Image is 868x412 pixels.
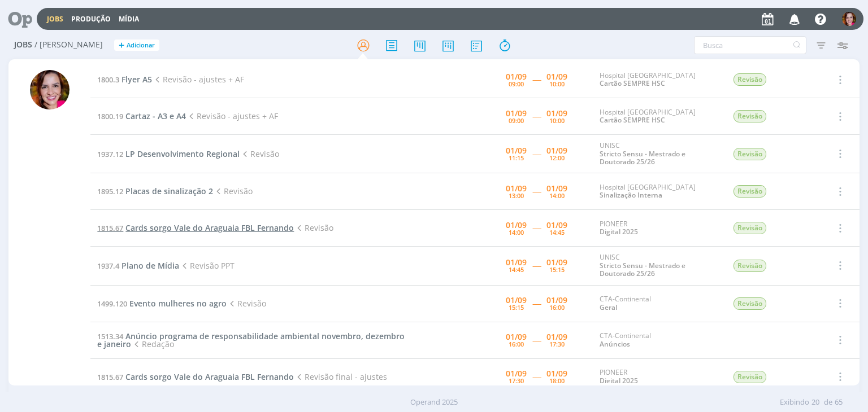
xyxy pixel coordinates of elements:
[125,148,240,159] span: LP Desenvolvimento Regional
[294,371,387,382] span: Revisão final - ajustes
[44,15,67,24] button: Jobs
[600,149,685,166] a: Stricto Sensu - Mestrado e Doutorado 25/26
[532,148,541,159] span: -----
[47,14,63,24] a: Jobs
[600,108,716,125] div: Hospital [GEOGRAPHIC_DATA]
[294,222,333,233] span: Revisão
[600,261,685,278] a: Stricto Sensu - Mestrado e Doutorado 25/26
[546,296,567,304] div: 01/09
[600,339,630,349] a: Anúncios
[506,333,527,341] div: 01/09
[125,371,294,382] span: Cards sorgo Vale do Araguaia FBL Fernando
[600,376,638,385] a: Digital 2025
[549,266,565,273] div: 15:15
[509,81,524,87] div: 09:00
[546,147,567,155] div: 01/09
[600,190,662,200] a: Sinalização Interna
[734,371,766,383] span: Revisão
[125,111,186,121] span: Cartaz - A3 e A4
[600,295,716,312] div: CTA-Continental
[549,155,565,161] div: 12:00
[97,371,294,382] a: 1815.67Cards sorgo Vale do Araguaia FBL Fernando
[734,222,766,234] span: Revisão
[546,73,567,81] div: 01/09
[152,74,244,85] span: Revisão - ajustes + AF
[509,192,524,199] div: 13:00
[734,260,766,272] span: Revisão
[240,148,279,159] span: Revisão
[71,14,111,24] a: Produção
[186,111,277,121] span: Revisão - ajustes + AF
[532,298,541,309] span: -----
[97,260,179,271] a: 1937.4Plano de Mídia
[549,378,565,384] div: 18:00
[600,332,716,348] div: CTA-Continental
[127,42,155,49] span: Adicionar
[532,335,541,345] span: -----
[600,303,617,312] a: Geral
[97,149,123,159] span: 1937.12
[97,223,123,233] span: 1815.67
[97,111,186,121] a: 1800.19Cartaz - A3 e A4
[97,222,294,233] a: 1815.67Cards sorgo Vale do Araguaia FBL Fernando
[532,186,541,196] span: -----
[509,341,524,347] div: 16:00
[97,148,240,159] a: 1937.12LP Desenvolvimento Regional
[506,185,527,192] div: 01/09
[509,378,524,384] div: 17:30
[600,369,716,385] div: PIONEER
[509,266,524,273] div: 14:45
[119,14,139,24] a: Mídia
[506,370,527,378] div: 01/09
[600,72,716,88] div: Hospital [GEOGRAPHIC_DATA]
[97,298,227,309] a: 1499.120Evento mulheres no agro
[97,111,123,121] span: 1800.19
[506,109,527,117] div: 01/09
[811,397,819,408] span: 20
[119,40,124,51] span: +
[780,397,809,408] span: Exibindo
[600,253,716,278] div: UNISC
[835,397,843,408] span: 65
[600,220,716,236] div: PIONEER
[546,370,567,378] div: 01/09
[97,372,123,382] span: 1815.67
[549,192,565,199] div: 14:00
[734,110,766,122] span: Revisão
[841,9,857,29] button: B
[532,371,541,382] span: -----
[97,74,152,85] a: 1800.3Flyer A5
[509,155,524,161] div: 11:15
[600,183,716,200] div: Hospital [GEOGRAPHIC_DATA]
[509,304,524,310] div: 15:15
[115,15,142,24] button: Mídia
[546,221,567,229] div: 01/09
[97,331,123,341] span: 1513.34
[532,74,541,85] span: -----
[546,333,567,341] div: 01/09
[549,117,565,124] div: 10:00
[509,229,524,235] div: 14:00
[131,339,173,349] span: Redação
[34,40,103,50] span: / [PERSON_NAME]
[213,186,252,196] span: Revisão
[509,117,524,124] div: 09:00
[125,222,294,233] span: Cards sorgo Vale do Araguaia FBL Fernando
[549,304,565,310] div: 16:00
[97,186,123,196] span: 1895.12
[546,258,567,266] div: 01/09
[179,260,234,271] span: Revisão PPT
[506,258,527,266] div: 01/09
[125,186,213,196] span: Placas de sinalização 2
[129,298,227,309] span: Evento mulheres no agro
[121,260,179,271] span: Plano de Mídia
[97,186,213,196] a: 1895.12Placas de sinalização 2
[549,81,565,87] div: 10:00
[97,331,405,349] span: Anúncio programa de responsabilidade ambiental novembro, dezembro e janeiro
[694,36,806,54] input: Busca
[600,142,716,166] div: UNISC
[842,12,856,26] img: B
[600,78,665,88] a: Cartão SEMPRE HSC
[549,341,565,347] div: 17:30
[532,111,541,121] span: -----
